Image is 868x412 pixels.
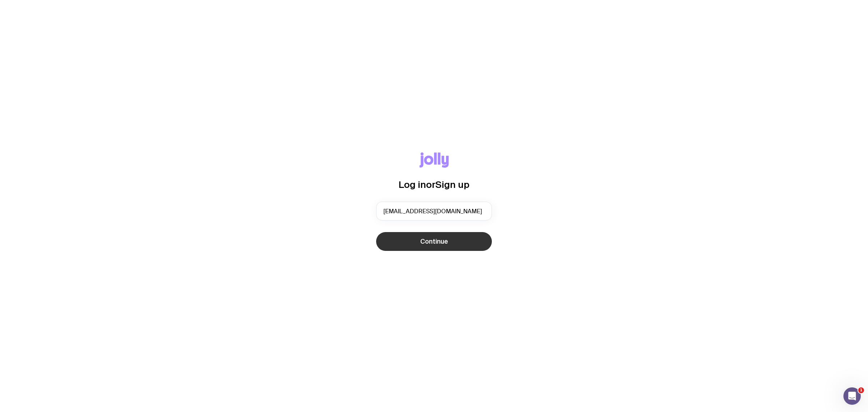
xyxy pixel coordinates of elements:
[858,387,864,393] span: 1
[435,179,469,190] span: Sign up
[376,202,492,220] input: you@email.com
[420,237,448,246] span: Continue
[843,387,861,405] iframe: Intercom live chat
[476,207,485,215] keeper-lock: Open Keeper Popup
[376,232,492,251] button: Continue
[399,179,426,190] span: Log in
[426,179,435,190] span: or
